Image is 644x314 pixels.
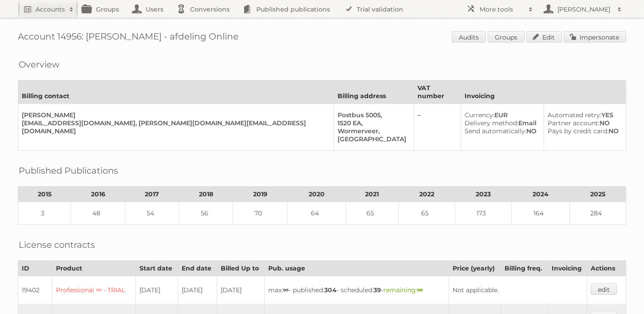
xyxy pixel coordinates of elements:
span: Automated retry: [548,111,601,119]
span: Pays by credit card: [548,127,608,135]
th: 2018 [179,187,233,202]
th: Start date [136,261,178,276]
span: Currency: [465,111,494,119]
td: Professional ∞ - TRIAL [52,276,136,304]
th: 2024 [511,187,570,202]
div: Wormerveer, [338,127,406,135]
a: Groups [488,31,525,43]
th: Billing freq. [501,261,548,276]
th: Invoicing [461,80,626,104]
th: Actions [587,261,626,276]
div: YES [548,111,619,119]
th: 2021 [346,187,398,202]
th: Pub. usage [264,261,449,276]
td: Not applicable. [449,276,587,304]
th: Billed Up to [217,261,264,276]
th: 2022 [399,187,455,202]
th: 2019 [233,187,287,202]
a: edit [591,283,617,295]
h2: Overview [19,58,60,71]
td: 3 [18,202,71,225]
td: 64 [287,202,346,225]
div: [EMAIL_ADDRESS][DOMAIN_NAME], [PERSON_NAME][DOMAIN_NAME][EMAIL_ADDRESS][DOMAIN_NAME] [22,119,326,135]
td: [DATE] [136,276,178,304]
td: 65 [346,202,398,225]
div: 1520 EA, [338,119,406,127]
td: 56 [179,202,233,225]
span: Delivery method: [465,119,518,127]
th: End date [178,261,217,276]
th: 2023 [455,187,511,202]
td: 19402 [18,276,52,304]
span: Send automatically: [465,127,526,135]
h1: Account 14956: [PERSON_NAME] - afdeling Online [18,31,626,44]
h2: More tools [480,5,524,14]
td: – [413,104,461,151]
strong: 39 [374,286,381,294]
div: NO [548,127,619,135]
div: Postbus 5005, [338,111,406,119]
td: 70 [233,202,287,225]
h2: License contracts [19,238,95,251]
strong: 304 [324,286,337,294]
td: 284 [570,202,626,225]
th: 2017 [125,187,179,202]
th: VAT number [413,80,461,104]
th: Product [52,261,136,276]
td: [DATE] [217,276,264,304]
div: NO [465,127,537,135]
div: [GEOGRAPHIC_DATA] [338,135,406,143]
strong: ∞ [417,286,423,294]
strong: ∞ [283,286,289,294]
div: EUR [465,111,537,119]
td: 173 [455,202,511,225]
span: remaining: [383,286,423,294]
h2: Accounts [36,5,65,14]
div: [PERSON_NAME] [22,111,326,119]
div: NO [548,119,619,127]
h2: [PERSON_NAME] [555,5,613,14]
a: Edit [526,31,562,43]
th: Billing address [334,80,413,104]
td: [DATE] [178,276,217,304]
td: 65 [399,202,455,225]
td: 54 [125,202,179,225]
th: 2025 [570,187,626,202]
td: 48 [71,202,125,225]
th: Invoicing [548,261,587,276]
th: ID [18,261,52,276]
th: 2015 [18,187,71,202]
th: Price (yearly) [449,261,501,276]
span: Partner account: [548,119,600,127]
a: Impersonate [564,31,626,43]
td: max: - published: - scheduled: - [264,276,449,304]
th: 2020 [287,187,346,202]
h2: Published Publications [19,164,118,177]
div: Email [465,119,537,127]
th: Billing contact [18,80,334,104]
a: Audits [452,31,486,43]
td: 164 [511,202,570,225]
th: 2016 [71,187,125,202]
